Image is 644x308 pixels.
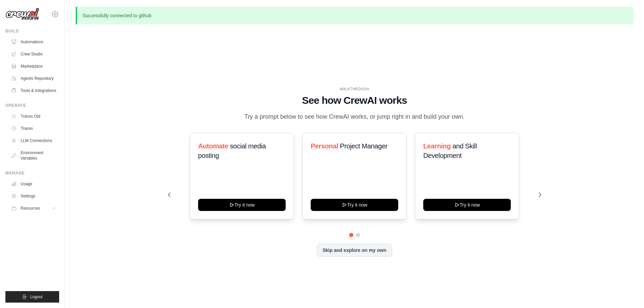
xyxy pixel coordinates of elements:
[5,8,39,21] img: Logo
[5,103,59,108] div: Operate
[8,179,59,189] a: Usage
[198,142,228,150] span: Automate
[423,199,511,211] button: Try it now
[8,49,59,60] a: Crew Studio
[8,61,59,72] a: Marketplace
[340,142,387,150] span: Project Manager
[5,28,59,34] div: Build
[8,73,59,84] a: Agents Repository
[198,199,286,211] button: Try it now
[8,203,59,214] button: Resources
[8,37,59,47] a: Automations
[198,142,266,159] span: social media posting
[168,94,541,106] h1: See how CrewAI works
[311,199,398,211] button: Try it now
[76,7,633,24] p: Successfully connected to github
[8,147,59,164] a: Environment Variables
[423,142,477,159] span: and Skill Development
[423,142,451,150] span: Learning
[8,111,59,122] a: Traces Old
[8,135,59,146] a: LLM Connections
[168,87,541,92] div: WALKTHROUGH
[21,206,40,211] span: Resources
[8,191,59,202] a: Settings
[8,85,59,96] a: Tools & Integrations
[5,170,59,176] div: Manage
[317,244,392,257] button: Skip and explore on my own
[30,294,43,300] span: Logout
[8,123,59,134] a: Traces
[5,291,59,303] button: Logout
[241,112,468,122] p: Try a prompt below to see how CrewAI works, or jump right in and build your own.
[311,142,338,150] span: Personal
